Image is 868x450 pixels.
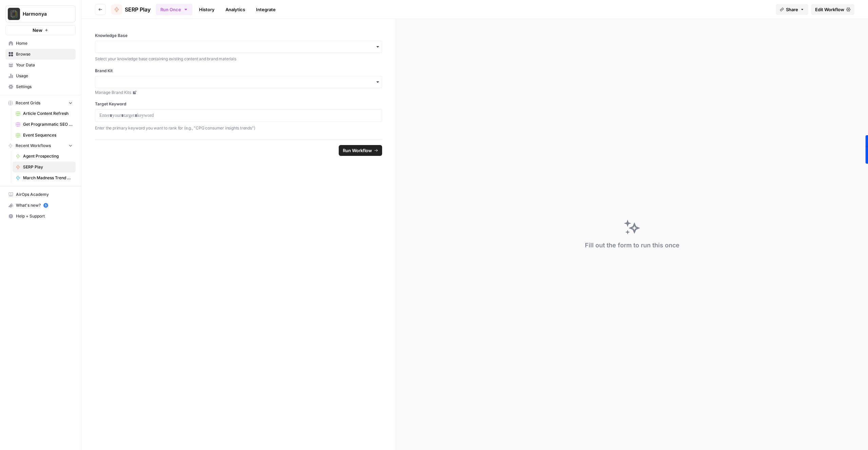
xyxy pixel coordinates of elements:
[23,175,73,181] span: March Madness Trend Posts
[23,132,73,138] span: Event Sequences
[95,89,382,96] a: Manage Brand Kits
[5,60,76,70] a: Your Data
[23,164,73,170] span: SERP Play
[6,200,75,210] div: What's new?
[5,189,76,200] a: AirOps Academy
[195,4,219,15] a: History
[252,4,280,15] a: Integrate
[13,172,76,183] a: March Madness Trend Posts
[111,4,151,15] a: SERP Play
[5,200,76,211] button: What's new? 5
[5,141,76,151] button: Recent Workflows
[16,73,73,79] span: Usage
[16,40,73,46] span: Home
[95,101,382,107] label: Target Keyword
[16,143,51,149] span: Recent Workflows
[16,51,73,57] span: Browse
[23,110,73,117] span: Article Content Refresh
[221,4,249,15] a: Analytics
[33,27,42,34] span: New
[45,204,46,207] text: 5
[16,213,73,219] span: Help + Support
[5,25,76,35] button: New
[5,211,76,222] button: Help + Support
[95,125,382,131] p: Enter the primary keyword you want to rank for (e.g., "CPG consumer insights trends")
[5,49,76,60] a: Browse
[815,6,844,13] span: Edit Workflow
[16,191,73,198] span: AirOps Academy
[5,81,76,92] a: Settings
[16,100,40,106] span: Recent Grids
[776,4,808,15] button: Share
[16,62,73,68] span: Your Data
[5,5,76,22] button: Workspace: Harmonya
[585,241,679,250] div: Fill out the form to run this once
[13,130,76,141] a: Event Sequences
[125,5,151,14] span: SERP Play
[8,8,20,20] img: Harmonya Logo
[5,70,76,81] a: Usage
[43,203,48,208] a: 5
[156,4,192,15] button: Run Once
[5,98,76,108] button: Recent Grids
[13,108,76,119] a: Article Content Refresh
[13,151,76,162] a: Agent Prospecting
[95,68,382,74] label: Brand Kit
[95,56,382,62] p: Select your knowledge base containing existing content and brand materials
[16,84,73,90] span: Settings
[5,38,76,49] a: Home
[95,33,382,39] label: Knowledge Base
[13,119,76,130] a: Get Programmatic SEO Keyword Ideas
[343,147,372,154] span: Run Workflow
[811,4,854,15] a: Edit Workflow
[339,145,382,156] button: Run Workflow
[23,11,64,17] span: Harmonya
[23,153,73,159] span: Agent Prospecting
[13,162,76,172] a: SERP Play
[786,6,798,13] span: Share
[23,121,73,127] span: Get Programmatic SEO Keyword Ideas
